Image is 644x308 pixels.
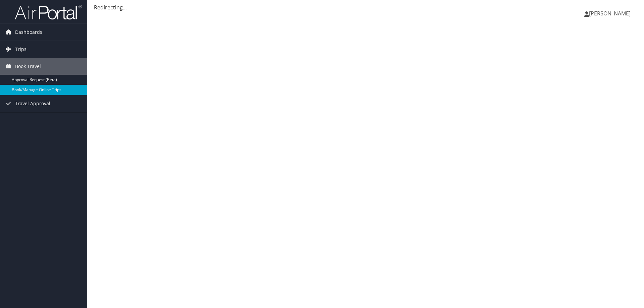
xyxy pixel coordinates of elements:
[15,41,26,58] span: Trips
[584,3,637,23] a: [PERSON_NAME]
[15,58,41,75] span: Book Travel
[15,95,50,112] span: Travel Approval
[94,3,637,11] div: Redirecting...
[589,10,631,17] span: [PERSON_NAME]
[15,4,82,20] img: airportal-logo.png
[15,24,42,41] span: Dashboards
